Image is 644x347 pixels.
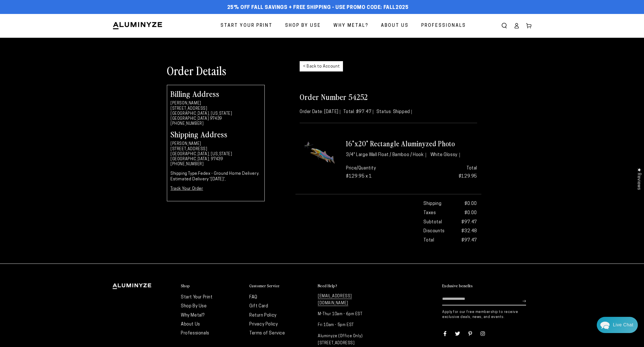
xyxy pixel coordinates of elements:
[318,322,381,329] p: Fri 10am - 5pm EST
[461,227,477,235] span: $32.48
[597,317,638,333] div: Chat widget toggle
[249,283,312,289] summary: Customer Service
[281,18,325,33] a: Shop By Use
[112,21,163,30] img: Aluminyze
[171,116,261,121] li: [GEOGRAPHIC_DATA] 97439
[249,283,280,288] h2: Customer Service
[442,283,473,288] h2: Exclusive benefits
[171,111,261,116] li: [GEOGRAPHIC_DATA], [US_STATE]
[64,8,79,23] img: Helga
[171,121,261,126] li: [PHONE_NUMBER]
[465,200,477,208] span: $0.00
[171,101,201,106] strong: [PERSON_NAME]
[461,236,477,245] strong: $97.47
[216,18,277,33] a: Start Your Print
[423,227,444,235] strong: Discounts
[171,142,201,146] strong: [PERSON_NAME]
[181,313,205,318] a: Why Metal?
[181,304,207,308] a: Shop By Use
[41,8,55,23] img: John
[171,106,261,111] li: [STREET_ADDRESS]
[171,162,261,167] li: [PHONE_NUMBER]
[181,331,209,336] a: Professionals
[38,168,81,177] a: Send a Message
[416,164,477,181] p: $129.95
[171,187,203,191] a: Track Your Order
[171,147,261,152] li: [STREET_ADDRESS]
[181,322,200,327] a: About Us
[442,310,532,320] p: Apply for our free membership to receive exclusive deals, news, and events.
[613,317,633,333] div: Contact Us Directly
[423,236,434,245] strong: Total
[300,110,340,114] span: Order Date: [DATE]
[227,5,409,11] span: 25% off FALL Savings + Free Shipping - Use Promo Code: FALL2025
[300,61,343,71] a: < Back to Account
[171,157,261,162] li: [GEOGRAPHIC_DATA], 97439
[318,311,381,318] p: M-Thur 10am - 6pm EST
[167,63,291,78] h1: Order Details
[221,22,273,30] span: Start Your Print
[285,22,321,30] span: Shop By Use
[171,90,261,97] h2: Billing Address
[52,8,67,23] img: Marie J
[333,22,368,30] span: Why Metal?
[318,283,381,289] summary: Need Help?
[171,152,261,157] li: [GEOGRAPHIC_DATA], [US_STATE]
[300,132,338,180] img: 16"x20" Rectangle White Glossy Aluminyzed Photo - 3/4" Large Wall Float / Hook
[171,171,261,182] p: Fedex - Ground Home Delivery. Estimated Delivery '[DATE]',
[249,313,277,318] a: Return Policy
[181,283,190,288] h2: Shop
[318,294,352,306] a: [EMAIL_ADDRESS][DOMAIN_NAME]
[423,209,436,217] strong: Taxes
[8,26,111,31] div: We usually reply within an hour at this time of day.
[377,110,412,114] span: Status: Shipped
[421,22,466,30] span: Professionals
[423,200,441,208] strong: Shipping
[181,283,244,289] summary: Shop
[343,110,373,114] span: Total: $97.47
[417,18,470,33] a: Professionals
[318,283,337,288] h2: Need Help?
[346,139,477,148] h3: 16"x20" Rectangle Aluminyzed Photo
[377,18,413,33] a: About Us
[465,209,477,217] span: $0.00
[498,20,510,32] summary: Search our site
[249,304,268,308] a: Gift Card
[300,92,477,102] h2: Order Number 54252
[522,293,526,310] button: Subscribe
[346,164,407,181] p: Price/Quantity $129.95 x 1
[430,153,460,158] li: White Glossy
[461,218,477,226] span: $97.47
[171,172,198,176] strong: Shipping Type:
[381,22,409,30] span: About Us
[467,166,477,171] strong: Total
[171,130,261,138] h2: Shipping Address
[60,159,75,163] span: Re:amaze
[181,295,213,300] a: Start Your Print
[442,283,532,289] summary: Exclusive benefits
[249,331,285,336] a: Terms of Service
[329,18,373,33] a: Why Metal?
[423,218,442,226] strong: Subtotal
[43,160,76,163] span: We run on
[249,322,278,327] a: Privacy Policy
[633,163,644,194] div: Click to open Judge.me floating reviews tab
[318,333,381,347] p: Aluminyze (Office Only) [STREET_ADDRESS]
[249,295,257,300] a: FAQ
[346,153,426,158] li: 3/4" Large Wall Float / Bamboo / Hook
